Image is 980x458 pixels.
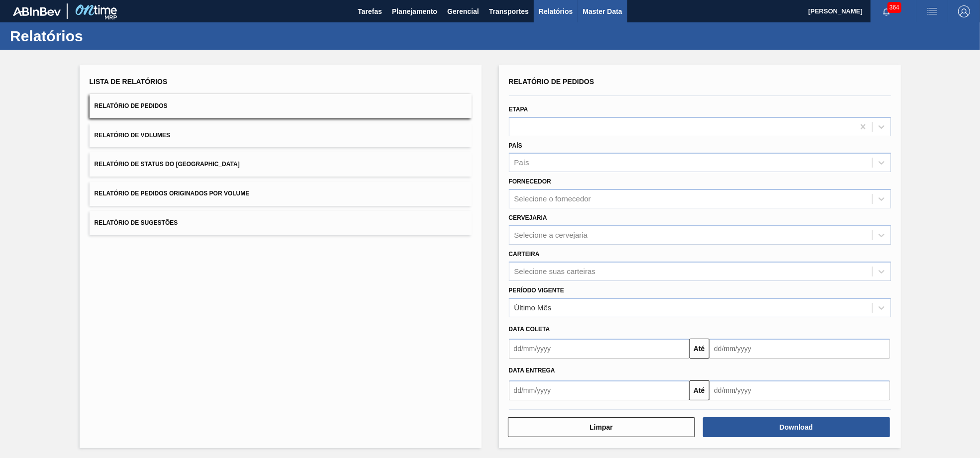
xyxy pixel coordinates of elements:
div: Selecione a cervejaria [514,231,588,239]
div: Selecione suas carteiras [514,267,595,275]
span: Relatório de Pedidos Originados por Volume [95,190,250,197]
span: Transportes [489,5,529,17]
div: País [514,159,529,167]
button: Download [703,417,890,437]
label: Cervejaria [509,214,547,221]
div: Selecione o fornecedor [514,195,591,203]
input: dd/mm/yyyy [509,339,689,359]
label: Período Vigente [509,287,564,294]
span: Relatório de Sugestões [95,219,178,226]
img: userActions [926,5,938,17]
span: Relatório de Pedidos [509,78,594,86]
button: Relatório de Pedidos [90,94,472,118]
label: Etapa [509,106,528,113]
span: Relatório de Status do [GEOGRAPHIC_DATA] [95,161,240,168]
span: Gerencial [447,5,479,17]
button: Até [689,380,709,400]
span: Relatório de Pedidos [95,102,168,109]
div: Último Mês [514,303,552,312]
button: Notificações [871,4,902,18]
span: Relatório de Volumes [95,132,170,139]
h1: Relatórios [10,30,187,42]
button: Relatório de Sugestões [90,211,472,235]
span: Relatórios [539,5,573,17]
span: Tarefas [358,5,382,17]
label: Carteira [509,251,540,258]
span: Lista de Relatórios [90,78,168,86]
label: Fornecedor [509,178,551,185]
input: dd/mm/yyyy [709,380,890,400]
button: Relatório de Volumes [90,123,472,148]
span: Data coleta [509,326,550,333]
input: dd/mm/yyyy [509,380,689,400]
button: Relatório de Pedidos Originados por Volume [90,182,472,206]
button: Relatório de Status do [GEOGRAPHIC_DATA] [90,152,472,177]
span: Master Data [583,5,622,17]
img: TNhmsLtSVTkK8tSr43FrP2fwEKptu5GPRR3wAAAABJRU5ErkJggg== [13,7,61,16]
input: dd/mm/yyyy [709,339,890,359]
span: Data entrega [509,367,555,374]
img: Logout [958,5,970,17]
span: 364 [887,2,901,13]
label: País [509,142,522,149]
button: Limpar [508,417,695,437]
button: Até [689,339,709,359]
span: Planejamento [392,5,437,17]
